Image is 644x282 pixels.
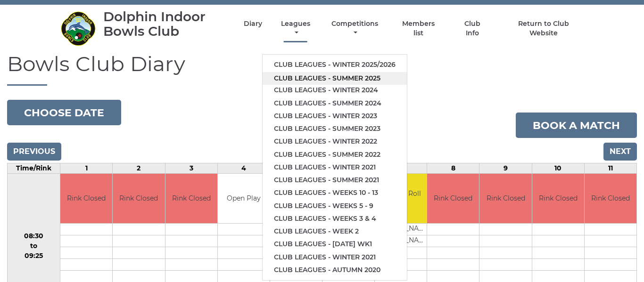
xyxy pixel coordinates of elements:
img: Dolphin Indoor Bowls Club [60,11,96,46]
td: 1 [60,163,113,174]
td: Time/Rink [8,163,60,174]
a: Club leagues - Autumn 2020 [263,264,407,276]
input: Previous [7,143,61,161]
a: Club leagues - Winter 2021 [263,161,407,174]
div: Dolphin Indoor Bowls Club [103,9,227,39]
a: Return to Club Website [504,19,584,38]
a: Club leagues - Summer 2021 [263,174,407,186]
h1: Bowls Club Diary [7,52,637,86]
ul: Leagues [262,54,407,281]
td: 9 [479,163,532,174]
td: 8 [427,163,479,174]
a: Club leagues - Weeks 3 & 4 [263,212,407,225]
td: 10 [532,163,584,174]
a: Club leagues - Summer 2022 [263,148,407,161]
td: Rink Closed [479,174,531,223]
a: Club leagues - Weeks 10 - 13 [263,186,407,199]
a: Club leagues - Winter 2024 [263,84,407,97]
td: Rink Closed [427,174,479,223]
a: Club leagues - Winter 2022 [263,135,407,148]
a: Club leagues - Summer 2025 [263,72,407,85]
a: Competitions [329,19,380,38]
a: Club Info [457,19,487,38]
a: Club leagues - Week 2 [263,225,407,238]
a: Club leagues - Winter 2023 [263,110,407,122]
td: 4 [217,163,270,174]
a: Members list [397,19,440,38]
a: Club leagues - Winter 2021 [263,251,407,264]
td: 2 [113,163,165,174]
button: Choose date [7,100,121,125]
td: Rink Closed [60,174,112,223]
input: Next [603,143,637,161]
a: Club leagues - Summer 2024 [263,97,407,110]
td: Rink Closed [113,174,165,223]
a: Club leagues - [DATE] wk1 [263,238,407,250]
td: Rink Closed [532,174,584,223]
td: Rink Closed [585,174,636,223]
a: Club leagues - Summer 2023 [263,122,407,135]
a: Club leagues - Weeks 5 - 9 [263,200,407,212]
td: 11 [584,163,636,174]
a: Leagues [279,19,313,38]
a: Diary [244,19,262,28]
a: Book a match [516,113,637,138]
td: 3 [165,163,217,174]
td: Open Play [218,174,270,223]
a: Club leagues - Winter 2025/2026 [263,58,407,71]
td: Rink Closed [165,174,217,223]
